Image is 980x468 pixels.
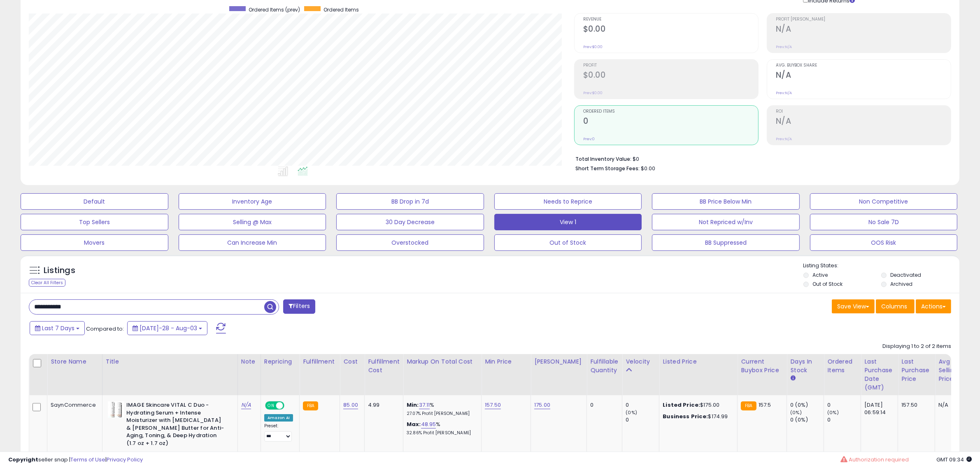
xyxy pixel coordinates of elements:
[663,357,734,366] div: Listed Price
[303,401,318,410] small: FBA
[790,416,824,424] div: 0 (0%)
[485,357,527,366] div: Min Price
[583,17,758,22] span: Revenue
[890,280,912,287] label: Archived
[938,401,966,409] div: N/A
[51,357,99,366] div: Store Name
[407,421,475,436] div: %
[8,456,143,464] div: seller snap | |
[626,416,659,424] div: 0
[827,401,861,409] div: 0
[626,357,656,366] div: Velocity
[583,24,758,35] h2: $0.00
[812,271,828,278] label: Active
[812,280,843,287] label: Out of Stock
[127,321,207,335] button: [DATE]-28 - Aug-03
[343,401,358,409] a: 85.00
[776,44,792,49] small: Prev: N/A
[336,234,484,251] button: Overstocked
[30,321,85,335] button: Last 7 Days
[407,420,421,428] b: Max:
[126,401,226,449] b: IMAGE Skincare VITAL C Duo - Hydrating Serum + Intense Moisturizer with [MEDICAL_DATA] & [PERSON_...
[832,299,875,313] button: Save View
[21,234,168,251] button: Movers
[283,299,315,314] button: Filters
[51,401,96,409] div: SaynCommerce
[249,6,300,13] span: Ordered Items (prev)
[241,357,257,366] div: Note
[44,265,75,276] h5: Listings
[626,409,637,416] small: (0%)
[916,299,951,313] button: Actions
[827,416,861,424] div: 0
[790,401,824,409] div: 0 (0%)
[864,357,894,392] div: Last Purchase Date (GMT)
[42,324,74,332] span: Last 7 Days
[652,193,800,210] button: BB Price Below Min
[407,357,478,366] div: Markup on Total Cost
[303,357,336,366] div: Fulfillment
[29,279,65,287] div: Clear All Filters
[790,409,802,416] small: (0%)
[70,456,105,463] a: Terms of Use
[336,214,484,230] button: 30 Day Decrease
[179,214,326,230] button: Selling @ Max
[810,234,958,251] button: OOS Risk
[108,401,124,418] img: 314Ts0gwlUL._SL40_.jpg
[776,24,951,35] h2: N/A
[827,357,857,375] div: Ordered Items
[776,63,951,68] span: Avg. Buybox Share
[8,456,38,463] strong: Copyright
[663,413,731,420] div: $174.99
[741,357,783,375] div: Current Buybox Price
[652,234,800,251] button: BB Suppressed
[264,423,293,442] div: Preset:
[368,357,400,375] div: Fulfillment Cost
[494,193,642,210] button: Needs to Reprice
[575,165,640,172] b: Short Term Storage Fees:
[882,343,951,350] div: Displaying 1 to 2 of 2 items
[827,409,839,416] small: (0%)
[407,411,475,417] p: 27.07% Profit [PERSON_NAME]
[890,271,921,278] label: Deactivated
[264,357,296,366] div: Repricing
[21,193,168,210] button: Default
[876,299,915,313] button: Columns
[86,325,124,333] span: Compared to:
[494,234,642,251] button: Out of Stock
[790,357,820,375] div: Days In Stock
[336,193,484,210] button: BB Drop in 7d
[759,401,771,409] span: 157.5
[776,17,951,22] span: Profit [PERSON_NAME]
[938,357,968,383] div: Avg Selling Price
[324,6,359,13] span: Ordered Items
[776,109,951,114] span: ROI
[107,456,143,463] a: Privacy Policy
[810,214,958,230] button: No Sale 7D
[901,357,931,383] div: Last Purchase Price
[663,401,731,409] div: $175.00
[583,137,595,141] small: Prev: 0
[641,164,655,172] span: $0.00
[583,63,758,68] span: Profit
[663,401,700,409] b: Listed Price:
[583,70,758,81] h2: $0.00
[419,401,430,409] a: 37.11
[241,401,251,409] a: N/A
[776,137,792,141] small: Prev: N/A
[407,430,475,436] p: 32.86% Profit [PERSON_NAME]
[776,116,951,127] h2: N/A
[626,401,659,409] div: 0
[901,401,929,409] div: 157.50
[776,90,792,95] small: Prev: N/A
[403,354,482,395] th: The percentage added to the cost of goods (COGS) that forms the calculator for Min & Max prices.
[421,420,436,429] a: 48.95
[368,401,397,409] div: 4.99
[179,234,326,251] button: Can Increase Min
[140,324,197,332] span: [DATE]-28 - Aug-03
[583,109,758,114] span: Ordered Items
[575,155,631,162] b: Total Inventory Value:
[652,214,800,230] button: Not Repriced w/Inv
[494,214,642,230] button: View 1
[583,116,758,127] h2: 0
